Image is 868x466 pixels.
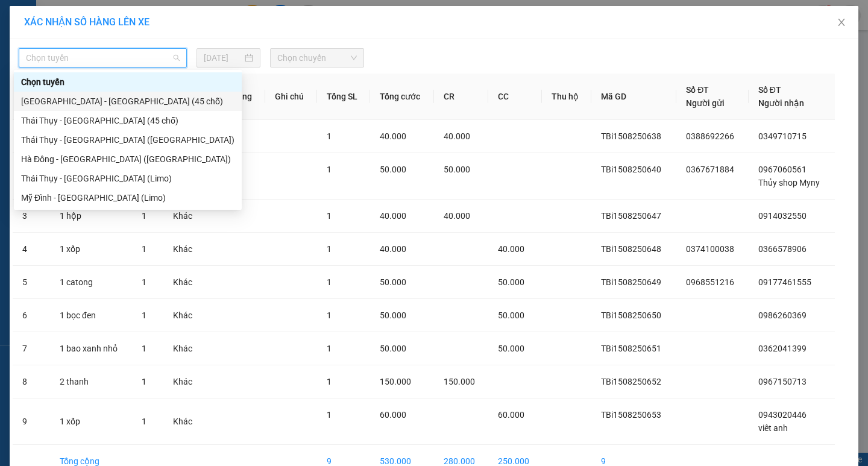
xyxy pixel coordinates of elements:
span: TBi1508250651 [601,344,661,353]
span: XÁC NHẬN SỐ HÀNG LÊN XE [24,16,149,28]
th: CR [434,74,488,120]
span: 1 [142,277,146,287]
span: 40.000 [380,244,406,254]
span: TBi1508250650 [601,310,661,320]
td: 1 catong [50,266,133,299]
div: Thái Thụy - [GEOGRAPHIC_DATA] (45 chỗ) [21,114,234,127]
span: 1 [327,310,332,320]
strong: HOTLINE : [71,17,111,27]
span: 0366578906 [758,244,807,254]
span: 1 [327,131,332,141]
td: Khác [163,332,204,365]
span: 1 [327,277,332,287]
span: 0943020446 [80,81,133,92]
div: Thái Thụy - [GEOGRAPHIC_DATA] ([GEOGRAPHIC_DATA]) [21,133,234,146]
span: 1 [142,377,146,386]
span: 1 [142,344,146,353]
td: 3 [13,200,50,233]
span: 1 [327,244,332,254]
span: 1 [327,377,332,386]
span: 0914032550 [758,211,807,221]
span: Người gửi [686,98,725,108]
span: 50.000 [380,310,406,320]
span: 150.000 [380,377,411,386]
span: Số ĐT [758,85,781,95]
span: TBi1508250648 [601,244,661,254]
span: 0986260369 [758,310,807,320]
span: VP [PERSON_NAME] - [35,43,148,75]
span: 09177461555 [758,277,811,287]
span: Thủy shop Myny [758,178,820,187]
div: Thái Thụy - Hà Đông (Limo) [14,130,242,150]
span: 60.000 [498,410,524,420]
span: 0349710715 [758,131,807,141]
td: 5 [13,266,50,299]
div: Hà Nội - Thái Thụy (45 chỗ) [14,92,242,111]
div: [GEOGRAPHIC_DATA] - [GEOGRAPHIC_DATA] (45 chỗ) [21,95,234,108]
div: Chọn tuyến [14,72,242,92]
span: 40.000 [444,211,470,221]
button: Close [825,6,858,40]
td: 1 bọc đen [50,299,133,332]
div: Hà Đông - [GEOGRAPHIC_DATA] ([GEOGRAPHIC_DATA]) [21,153,234,166]
span: 14 [PERSON_NAME], [PERSON_NAME] [35,43,148,75]
span: TBi1508250652 [601,377,661,386]
td: 1 [13,120,50,153]
span: 50.000 [380,165,406,174]
span: 1 [327,410,332,420]
span: TBi1508250640 [601,165,661,174]
span: 50.000 [498,310,524,320]
td: Khác [163,200,204,233]
span: Chọn chuyến [277,49,357,67]
div: Thái Thụy - Hà Nội (45 chỗ) [14,111,242,130]
span: 1 [142,417,146,426]
span: TBi1508250647 [601,211,661,221]
span: 50.000 [380,344,406,353]
th: Thu hộ [542,74,591,120]
span: 60.000 [380,410,406,420]
td: Khác [163,398,204,445]
th: Tổng SL [317,74,371,120]
span: 40.000 [380,211,406,221]
span: 0362041399 [758,344,807,353]
span: Gửi [9,49,22,58]
strong: CÔNG TY VẬN TẢI ĐỨC TRƯỞNG [26,7,156,16]
div: Mỹ Đình - [GEOGRAPHIC_DATA] (Limo) [21,191,234,204]
span: 0943020446 [758,410,807,420]
td: 7 [13,332,50,365]
th: Tổng cước [370,74,434,120]
span: 1 [142,310,146,320]
span: 0388692266 [686,131,734,141]
td: 4 [13,233,50,266]
span: TBi1508250638 [601,131,661,141]
span: - [35,31,38,41]
th: Mã GD [591,74,676,120]
td: 9 [13,398,50,445]
span: TBi1508250649 [601,277,661,287]
span: Người nhận [758,98,804,108]
th: CC [488,74,542,120]
span: 40.000 [380,131,406,141]
td: Khác [163,266,204,299]
td: Khác [163,365,204,398]
span: 1 [327,211,332,221]
td: 1 xốp [50,233,133,266]
span: 1 [327,165,332,174]
td: 1 xốp [50,398,133,445]
span: viêt anh [758,423,788,433]
div: Thái Thụy - Mỹ Đình (Limo) [14,169,242,188]
span: 50.000 [380,277,406,287]
th: STT [13,74,50,120]
span: 1 [142,244,146,254]
span: 50.000 [498,344,524,353]
span: 40.000 [498,244,524,254]
span: close [837,17,846,27]
td: 8 [13,365,50,398]
div: Mỹ Đình - Thái Thụy (Limo) [14,188,242,207]
td: Khác [163,299,204,332]
span: 1 [327,344,332,353]
td: 2 [13,153,50,200]
span: 1 [142,211,146,221]
span: 0968551216 [686,277,734,287]
span: 40.000 [444,131,470,141]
